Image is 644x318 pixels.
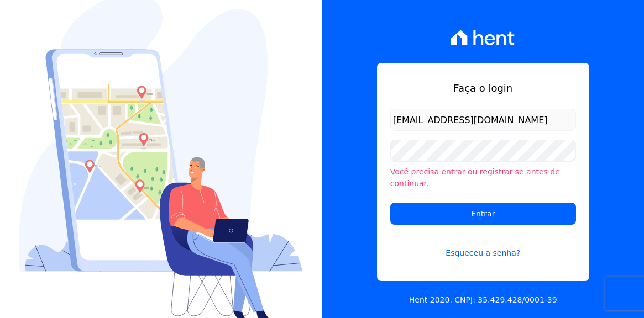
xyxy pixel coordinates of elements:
h1: Faça o login [390,81,576,96]
p: Hent 2020. CNPJ: 35.429.428/0001-39 [409,294,557,306]
li: Você precisa entrar ou registrar-se antes de continuar. [390,166,576,189]
input: Email [390,109,576,131]
a: Esqueceu a senha? [390,234,576,259]
input: Entrar [390,203,576,225]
